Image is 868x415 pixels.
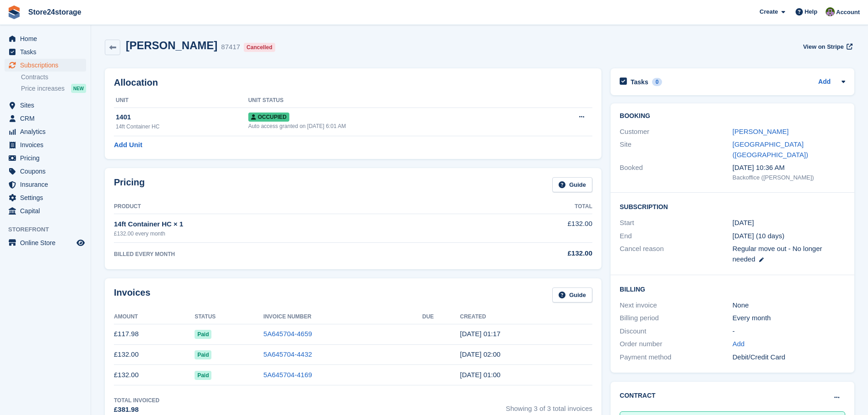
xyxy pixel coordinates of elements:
td: £132.00 [114,344,195,365]
div: Backoffice ([PERSON_NAME]) [733,173,845,182]
th: Product [114,200,467,214]
a: 5A645704-4432 [263,350,312,358]
th: Created [460,310,592,324]
a: [GEOGRAPHIC_DATA] ([GEOGRAPHIC_DATA]) [733,140,808,159]
div: Booked [620,163,732,182]
div: [DATE] 10:36 AM [733,163,845,173]
span: Invoices [20,138,75,151]
div: 14ft Container HC [116,123,248,131]
span: Regular move out - No longer needed [733,245,822,263]
time: 2025-08-01 00:17:02 UTC [460,330,501,338]
span: Subscriptions [20,59,75,72]
span: Paid [195,371,211,380]
div: Site [620,139,732,160]
span: Home [20,32,75,45]
span: Capital [20,205,75,217]
td: £132.00 [467,214,592,242]
span: CRM [20,112,75,125]
div: Next invoice [620,300,732,311]
a: menu [5,178,86,191]
a: Add [818,77,831,87]
th: Unit Status [248,93,536,108]
div: Cancelled [244,43,275,52]
a: menu [5,112,86,125]
span: Showing 3 of 3 total invoices [506,396,592,415]
span: Sites [20,99,75,112]
a: View on Stripe [799,39,854,54]
a: menu [5,125,86,138]
time: 2025-07-01 01:00:27 UTC [460,350,501,358]
span: Paid [195,350,211,359]
div: Customer [620,127,732,137]
h2: Subscription [620,202,845,211]
a: 5A645704-4169 [263,371,312,379]
div: Order number [620,339,732,349]
a: Price increases NEW [21,83,86,93]
div: End [620,231,732,241]
div: None [733,300,845,311]
div: 87417 [221,42,240,52]
div: Discount [620,326,732,337]
div: Cancel reason [620,244,732,264]
div: £132.00 every month [114,230,467,238]
a: 5A645704-4659 [263,330,312,338]
h2: Contract [620,391,656,400]
th: Total [467,200,592,214]
div: NEW [71,84,86,93]
h2: Allocation [114,77,592,88]
td: £132.00 [114,365,195,385]
span: Settings [20,191,75,204]
span: Insurance [20,178,75,191]
h2: Invoices [114,287,150,302]
div: 14ft Container HC × 1 [114,219,467,230]
div: 1401 [116,112,248,123]
div: Payment method [620,352,732,363]
span: Account [836,8,860,17]
span: Create [760,7,778,16]
div: Auto access granted on [DATE] 6:01 AM [248,122,536,130]
span: [DATE] (10 days) [733,232,785,240]
h2: Booking [620,113,845,120]
span: Pricing [20,152,75,164]
a: Add [733,339,745,349]
span: Coupons [20,165,75,178]
th: Due [422,310,460,324]
h2: Tasks [631,78,648,86]
div: £381.98 [114,405,159,415]
img: Jane Welch [826,7,835,16]
a: [PERSON_NAME] [733,128,789,135]
div: - [733,326,845,337]
time: 2025-06-01 00:00:59 UTC [460,371,501,379]
a: Add Unit [114,140,142,150]
span: Occupied [248,113,289,122]
a: menu [5,191,86,204]
div: 0 [652,78,663,86]
a: menu [5,165,86,178]
a: menu [5,236,86,249]
a: menu [5,46,86,58]
div: £132.00 [467,248,592,259]
a: menu [5,59,86,72]
th: Amount [114,310,195,324]
td: £117.98 [114,324,195,344]
div: Start [620,218,732,228]
a: menu [5,138,86,151]
h2: Billing [620,284,845,293]
a: menu [5,99,86,112]
h2: [PERSON_NAME] [126,39,217,51]
span: Storefront [8,225,91,234]
img: stora-icon-8386f47178a22dfd0bd8f6a31ec36ba5ce8667c1dd55bd0f319d3a0aa187defe.svg [7,5,21,19]
a: menu [5,205,86,217]
span: View on Stripe [803,42,843,51]
a: Preview store [75,237,86,248]
a: Guide [552,287,592,302]
th: Unit [114,93,248,108]
div: Billing period [620,313,732,323]
span: Analytics [20,125,75,138]
div: Every month [733,313,845,323]
span: Help [805,7,817,16]
a: menu [5,152,86,164]
span: Paid [195,330,211,339]
span: Price increases [21,84,65,93]
th: Status [195,310,263,324]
